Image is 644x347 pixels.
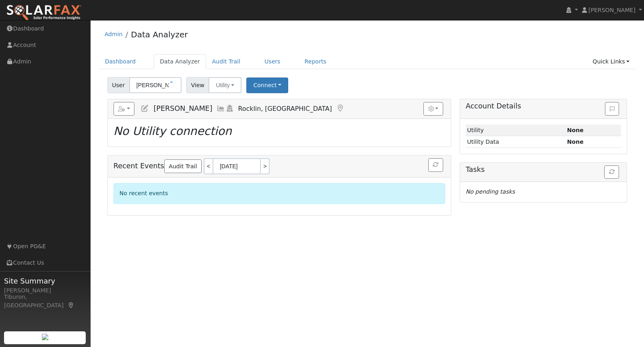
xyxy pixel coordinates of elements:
[114,158,445,174] h5: Recent Events
[586,54,636,69] a: Quick Links
[153,104,212,112] span: [PERSON_NAME]
[129,77,182,93] input: Select a User
[261,158,270,174] a: >
[466,102,621,110] h5: Account Details
[204,158,213,174] a: <
[6,4,82,21] img: SolarFax
[588,7,636,13] span: [PERSON_NAME]
[4,293,86,310] div: Tiburon, [GEOGRAPHIC_DATA]
[99,54,142,69] a: Dashboard
[105,31,123,37] a: Admin
[567,139,584,145] strong: None
[4,276,86,286] span: Site Summary
[42,334,48,340] img: retrieve
[466,165,621,174] h5: Tasks
[164,159,202,173] a: Audit Trail
[114,125,232,138] i: No Utility connection
[466,188,515,195] i: No pending tasks
[246,78,288,93] button: Connect
[604,165,619,179] button: Refresh
[208,77,242,93] button: Utility
[217,104,225,112] a: Multi-Series Graph
[336,104,345,112] a: Map
[4,286,86,295] div: [PERSON_NAME]
[258,54,287,69] a: Users
[299,54,332,69] a: Reports
[238,105,332,112] span: Rocklin, [GEOGRAPHIC_DATA]
[466,136,566,148] td: Utility Data
[107,77,130,93] span: User
[605,102,619,116] button: Issue History
[206,54,246,69] a: Audit Trail
[154,54,206,69] a: Data Analyzer
[466,125,566,136] td: Utility
[225,104,234,112] a: Login As (last Never)
[131,30,188,39] a: Data Analyzer
[140,104,149,112] a: Edit User (37569)
[68,302,75,308] a: Map
[186,77,209,93] span: View
[567,127,584,133] strong: ID: null, authorized: None
[428,158,443,172] button: Refresh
